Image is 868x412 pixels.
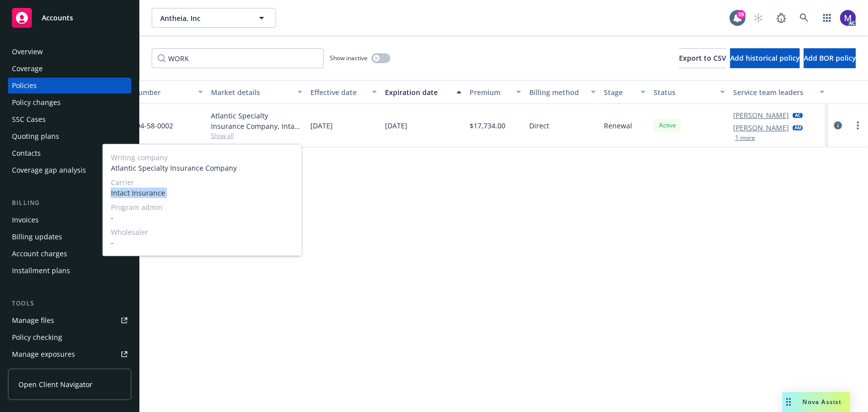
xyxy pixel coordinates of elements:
[730,53,800,63] span: Add historical policy
[466,80,525,104] button: Premium
[8,212,131,228] a: Invoices
[12,95,61,110] div: Policy changes
[152,48,324,68] input: Filter by keyword...
[804,48,856,68] button: Add BOR policy
[12,229,62,245] div: Billing updates
[211,110,302,131] div: Atlantic Specialty Insurance Company, Intact Insurance
[12,329,62,345] div: Policy checking
[8,44,131,60] a: Overview
[679,48,726,68] button: Export to CSV
[8,61,131,77] a: Coverage
[8,128,131,144] a: Quoting plans
[794,8,814,28] a: Search
[306,80,381,104] button: Effective date
[12,212,39,228] div: Invoices
[737,10,746,19] div: 39
[12,246,67,262] div: Account charges
[310,120,333,131] span: [DATE]
[12,61,43,77] div: Coverage
[817,8,837,28] a: Switch app
[8,78,131,94] a: Policies
[600,80,650,104] button: Stage
[529,120,549,131] span: Direct
[12,44,43,60] div: Overview
[42,14,73,22] span: Accounts
[782,392,850,412] button: Nova Assist
[804,53,856,63] span: Add BOR policy
[470,120,505,131] span: $17,734.00
[111,152,294,163] span: Writing company
[529,87,585,98] div: Billing method
[733,87,814,98] div: Service team leaders
[111,87,192,98] div: Policy number
[8,312,131,328] a: Manage files
[111,212,294,223] span: -
[730,48,800,68] button: Add historical policy
[733,110,789,120] a: [PERSON_NAME]
[782,392,795,412] div: Drag to move
[111,202,294,212] span: Program admin
[8,246,131,262] a: Account charges
[658,121,677,130] span: Active
[12,145,41,161] div: Contacts
[111,188,294,198] span: Intact Insurance
[385,87,451,98] div: Expiration date
[12,78,37,94] div: Policies
[654,87,714,98] div: Status
[8,329,131,345] a: Policy checking
[803,398,842,406] span: Nova Assist
[111,163,294,173] span: Atlantic Specialty Insurance Company
[330,54,368,62] span: Show inactive
[604,120,632,131] span: Renewal
[604,87,635,98] div: Stage
[772,8,791,28] a: Report a Bug
[381,80,466,104] button: Expiration date
[12,312,54,328] div: Manage files
[8,145,131,161] a: Contacts
[8,95,131,110] a: Policy changes
[733,122,789,133] a: [PERSON_NAME]
[160,13,246,23] span: Antheia, Inc
[12,162,86,178] div: Coverage gap analysis
[852,119,864,131] a: more
[310,87,366,98] div: Effective date
[111,177,294,188] span: Carrier
[650,80,729,104] button: Status
[12,263,70,279] div: Installment plans
[8,111,131,127] a: SSC Cases
[111,120,173,131] span: 406-04-94-58-0002
[832,119,844,131] a: circleInformation
[470,87,510,98] div: Premium
[152,8,276,28] button: Antheia, Inc
[8,162,131,178] a: Coverage gap analysis
[749,8,769,28] a: Start snowing
[107,80,207,104] button: Policy number
[111,227,294,237] span: Wholesaler
[18,379,93,390] span: Open Client Navigator
[735,135,755,141] button: 1 more
[525,80,600,104] button: Billing method
[207,80,306,104] button: Market details
[111,237,294,248] span: -
[679,53,726,63] span: Export to CSV
[840,10,856,26] img: photo
[12,128,59,144] div: Quoting plans
[211,87,291,98] div: Market details
[8,198,131,208] div: Billing
[8,346,131,362] a: Manage exposures
[8,299,131,309] div: Tools
[385,120,407,131] span: [DATE]
[12,346,75,362] div: Manage exposures
[8,263,131,279] a: Installment plans
[729,80,829,104] button: Service team leaders
[12,111,46,127] div: SSC Cases
[8,4,131,32] a: Accounts
[211,131,302,140] span: Show all
[8,229,131,245] a: Billing updates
